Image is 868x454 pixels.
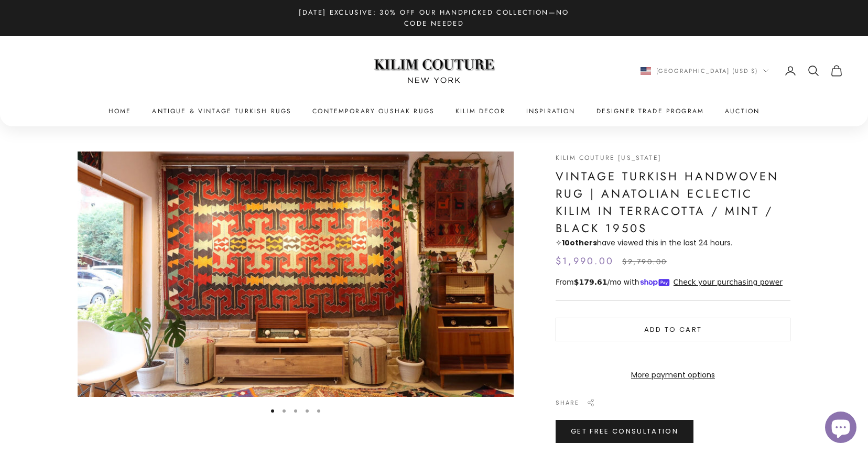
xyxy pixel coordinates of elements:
[556,398,595,407] button: Share
[455,106,505,116] summary: Kilim Decor
[152,106,291,116] a: Antique & Vintage Turkish Rugs
[556,420,693,443] a: Get Free Consultation
[562,237,597,248] strong: others
[556,369,790,381] a: More payment options
[556,153,661,163] a: Kilim Couture [US_STATE]
[108,106,132,116] a: Home
[78,152,514,397] img: eclectic Anatolian rug showcasing gorgeous traditional motifs in bold terracotta and black colors...
[556,318,790,341] button: Add to cart
[641,66,769,75] button: Change country or currency
[725,106,759,116] a: Auction
[526,106,576,116] a: Inspiration
[656,66,758,75] span: [GEOGRAPHIC_DATA] (USD $)
[368,46,500,96] img: Logo of Kilim Couture New York
[287,7,581,29] p: [DATE] Exclusive: 30% Off Our Handpicked Collection—No Code Needed
[556,254,614,269] sale-price: $1,990.00
[78,152,514,397] div: Item 1 of 5
[641,67,651,75] img: United States
[562,237,570,248] span: 10
[556,168,790,237] h1: Vintage Turkish Handwoven Rug | Anatolian Eclectic Kilim in Terracotta / Mint / Black 1950s
[312,106,435,116] a: Contemporary Oushak Rugs
[596,106,704,116] a: Designer Trade Program
[556,237,790,249] p: ✧ have viewed this in the last 24 hours.
[25,106,843,116] nav: Primary navigation
[556,398,579,407] span: Share
[641,64,843,77] nav: Secondary navigation
[622,256,667,268] compare-at-price: $2,790.00
[822,412,860,446] inbox-online-store-chat: Shopify online store chat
